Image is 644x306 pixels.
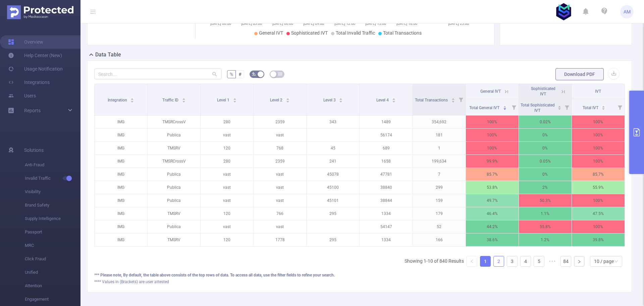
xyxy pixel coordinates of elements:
[95,116,147,128] p: IMG
[182,97,186,101] div: Sort
[182,100,185,102] i: icon: caret-down
[413,155,466,168] p: 199,634
[95,181,147,194] p: IMG
[148,168,200,181] p: Publica
[519,129,572,141] p: 0%
[130,100,134,102] i: icon: caret-down
[8,76,50,89] a: Integrations
[307,142,359,155] p: 45
[534,256,544,267] li: 5
[24,143,44,157] span: Solutions
[413,194,466,207] p: 159
[557,105,561,109] div: Sort
[254,207,306,220] p: 766
[201,220,253,233] p: vast
[254,142,306,155] p: 768
[480,89,501,94] span: General IVT
[201,168,253,181] p: vast
[466,194,519,207] p: 49.7%
[602,105,605,107] i: icon: caret-up
[396,21,417,26] tspan: [DATE] 18:00
[557,107,561,109] i: icon: caret-down
[233,97,237,99] i: icon: caret-up
[25,293,80,306] span: Engagement
[259,30,283,36] span: General IVT
[448,21,469,26] tspan: [DATE] 23:00
[130,97,134,99] i: icon: caret-up
[572,207,625,220] p: 47.5%
[254,233,306,246] p: 1778
[413,181,466,194] p: 299
[94,279,625,285] div: **** Values in (Brackets) are user attested
[148,129,200,141] p: Publica
[254,155,306,168] p: 2359
[624,5,631,18] span: AM
[303,21,324,26] tspan: [DATE] 09:00
[8,35,43,49] a: Overview
[339,100,343,102] i: icon: caret-down
[148,181,200,194] p: Publica
[210,21,231,26] tspan: [DATE] 00:00
[392,97,396,99] i: icon: caret-up
[201,116,253,128] p: 280
[519,181,572,194] p: 2%
[614,259,618,264] i: icon: down
[25,239,80,252] span: MRC
[451,100,455,102] i: icon: caret-down
[572,155,625,168] p: 100%
[272,21,293,26] tspan: [DATE] 06:00
[95,194,147,207] p: IMG
[8,89,36,102] a: Users
[360,116,412,128] p: 1489
[413,142,466,155] p: 1
[148,142,200,155] p: TMSRV
[360,181,412,194] p: 38840
[405,256,464,267] li: Showing 1-10 of 840 Results
[480,256,491,267] li: 1
[254,220,306,233] p: vast
[376,98,390,102] span: Level 4
[561,256,571,266] a: 84
[572,220,625,233] p: 100%
[254,194,306,207] p: vast
[323,98,337,102] span: Level 3
[555,68,604,80] button: Download PDF
[252,72,256,76] i: icon: bg-colors
[25,199,80,212] span: Brand Safety
[95,168,147,181] p: IMG
[230,72,233,77] span: %
[254,168,306,181] p: vast
[148,207,200,220] p: TMSRV
[94,272,625,278] div: *** Please note, By default, the table above consists of the top rows of data. To access all data...
[572,194,625,207] p: 100%
[392,97,396,101] div: Sort
[307,155,359,168] p: 241
[466,181,519,194] p: 53.8%
[95,233,147,246] p: IMG
[130,97,134,101] div: Sort
[413,116,466,128] p: 354,692
[307,207,359,220] p: 295
[233,100,237,102] i: icon: caret-down
[494,256,504,266] a: 2
[560,256,571,267] li: 84
[572,129,625,141] p: 100%
[148,233,200,246] p: TMSRV
[507,256,517,266] a: 3
[25,252,80,266] span: Click Fraud
[162,98,179,102] span: Traffic ID
[466,129,519,141] p: 100%
[520,256,531,267] li: 4
[562,99,572,115] i: Filter menu
[595,89,601,94] span: IVT
[182,97,185,99] i: icon: caret-up
[519,116,572,128] p: 0.02%
[413,168,466,181] p: 7
[466,207,519,220] p: 46.4%
[24,108,41,113] span: Reports
[360,142,412,155] p: 689
[238,72,241,77] span: #
[254,116,306,128] p: 2359
[577,260,581,264] i: icon: right
[547,256,558,267] span: •••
